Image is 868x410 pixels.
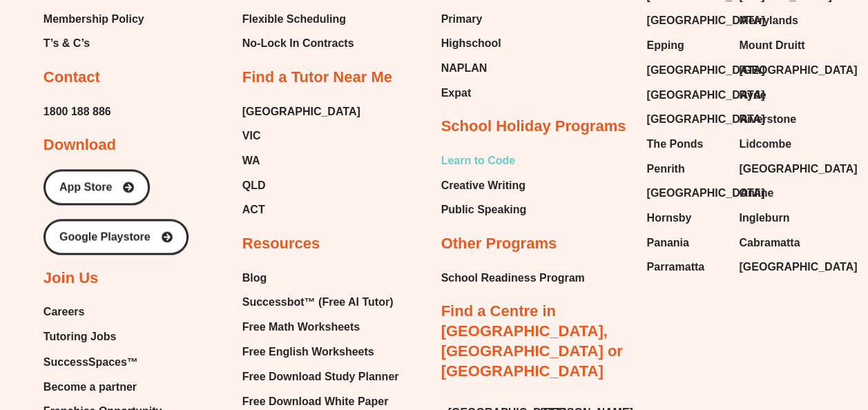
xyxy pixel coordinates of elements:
a: Creative Writing [441,175,527,196]
span: Online [739,183,773,204]
span: Become a partner [44,376,137,397]
a: Successbot™ (Free AI Tutor) [242,292,407,313]
span: App Store [59,182,112,193]
span: Flexible Scheduling [242,9,346,30]
span: NAPLAN [441,58,488,79]
span: [GEOGRAPHIC_DATA] [646,60,764,81]
a: The Ponds [646,134,725,155]
a: Public Speaking [441,199,527,220]
a: Hornsby [646,208,725,228]
span: Tutoring Jobs [44,326,116,347]
a: Tutoring Jobs [44,326,162,347]
span: ACT [242,199,265,220]
a: Blog [242,268,407,289]
a: T’s & C’s [44,33,144,54]
a: Penrith [646,159,725,179]
a: VIC [242,126,360,146]
a: Online [739,183,818,204]
h2: Find a Tutor Near Me [242,68,392,88]
a: WA [242,150,360,171]
span: Ingleburn [739,208,789,228]
span: VIC [242,126,261,146]
span: QLD [242,175,266,196]
a: [GEOGRAPHIC_DATA] [646,10,725,31]
span: The Ponds [646,134,703,155]
span: WA [242,150,260,171]
a: [GEOGRAPHIC_DATA] [646,60,725,81]
span: Expat [441,83,472,104]
a: School Readiness Program [441,268,585,289]
a: Become a partner [44,376,162,397]
span: Careers [44,302,85,322]
span: Successbot™ (Free AI Tutor) [242,292,394,313]
a: [GEOGRAPHIC_DATA] [646,85,725,106]
a: Ryde [739,85,818,106]
a: Cabramatta [739,233,818,253]
a: Membership Policy [44,9,144,30]
span: Hornsby [646,208,691,228]
span: T’s & C’s [44,33,90,54]
a: Careers [44,302,162,322]
span: SuccessSpaces™ [44,351,138,372]
a: Lidcombe [739,134,818,155]
span: Riverstone [739,109,796,130]
a: NAPLAN [441,58,508,79]
a: Merrylands [739,10,818,31]
iframe: Chat Widget [638,254,868,410]
a: Free Download Study Planner [242,366,407,387]
a: [GEOGRAPHIC_DATA] [739,60,818,81]
span: Mount Druitt [739,35,804,56]
a: Learn to Code [441,150,527,171]
span: Free Download Study Planner [242,366,399,387]
a: Free Math Worksheets [242,317,407,338]
a: [GEOGRAPHIC_DATA] [646,183,725,204]
span: [GEOGRAPHIC_DATA] [242,101,360,122]
span: [GEOGRAPHIC_DATA] [646,109,764,130]
a: [GEOGRAPHIC_DATA] [646,109,725,130]
a: Mount Druitt [739,35,818,56]
span: [GEOGRAPHIC_DATA] [646,183,764,204]
a: Google Playstore [44,219,189,255]
span: Primary [441,9,483,30]
a: Flexible Scheduling [242,9,360,30]
span: Cabramatta [739,233,800,253]
a: 1800 188 886 [44,101,111,122]
a: SuccessSpaces™ [44,351,162,372]
a: Riverstone [739,109,818,130]
span: Ryde [739,85,766,106]
a: Primary [441,9,508,30]
span: Google Playstore [59,231,151,242]
a: No-Lock In Contracts [242,33,360,54]
h2: Download [44,135,116,155]
span: Penrith [646,159,684,179]
span: No-Lock In Contracts [242,33,354,54]
a: Expat [441,83,508,104]
span: Free English Worksheets [242,342,374,362]
a: [GEOGRAPHIC_DATA] [739,159,818,179]
a: Panania [646,233,725,253]
span: Epping [646,35,684,56]
span: Blog [242,268,267,289]
a: Ingleburn [739,208,818,228]
h2: School Holiday Programs [441,117,626,137]
a: ACT [242,199,360,220]
span: [GEOGRAPHIC_DATA] [646,10,764,31]
a: Free English Worksheets [242,342,407,362]
span: Lidcombe [739,134,791,155]
span: Learn to Code [441,150,516,171]
span: Merrylands [739,10,798,31]
h2: Join Us [44,269,98,289]
span: Free Math Worksheets [242,317,360,338]
h2: Contact [44,68,100,88]
span: Panania [646,233,688,253]
a: Highschool [441,33,508,54]
span: [GEOGRAPHIC_DATA] [739,159,857,179]
span: Highschool [441,33,501,54]
a: App Store [44,169,150,205]
a: Find a Centre in [GEOGRAPHIC_DATA], [GEOGRAPHIC_DATA] or [GEOGRAPHIC_DATA] [441,302,623,379]
span: [GEOGRAPHIC_DATA] [739,60,857,81]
